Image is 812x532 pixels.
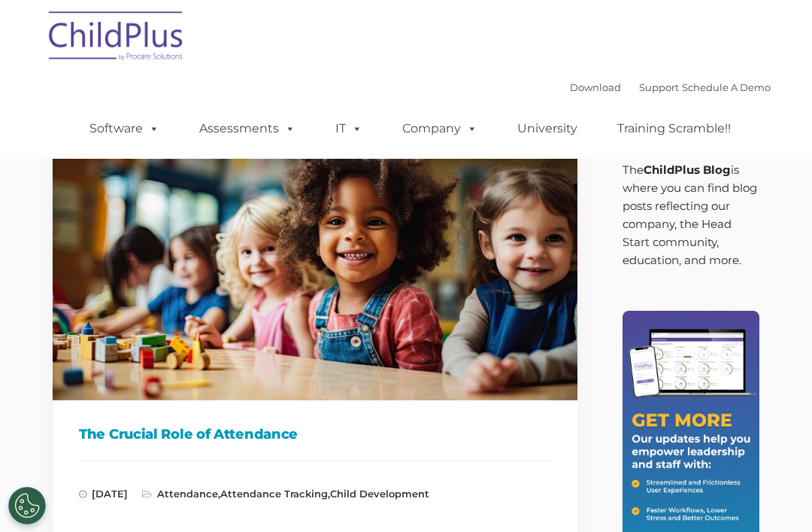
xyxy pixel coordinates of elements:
[502,114,592,144] a: University
[639,81,679,93] a: Support
[142,488,429,500] span: , ,
[570,81,771,93] font: |
[8,487,46,524] button: Cookies Settings
[220,488,328,500] a: Attendance Tracking
[41,1,192,76] img: ChildPlus by Procare Solutions
[623,161,760,269] p: The is where you can find blog posts reflecting our company, the Head Start community, education,...
[602,114,746,144] a: Training Scramble!!
[320,114,377,144] a: IT
[184,114,311,144] a: Assessments
[53,105,577,400] img: ChildPlus - The Crucial Role of Attendance
[79,488,128,500] span: [DATE]
[570,81,621,93] a: Download
[387,114,492,144] a: Company
[644,163,731,177] strong: ChildPlus Blog
[157,488,218,500] a: Attendance
[682,81,771,93] a: Schedule A Demo
[79,423,551,445] h1: The Crucial Role of Attendance
[74,114,174,144] a: Software
[330,488,429,500] a: Child Development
